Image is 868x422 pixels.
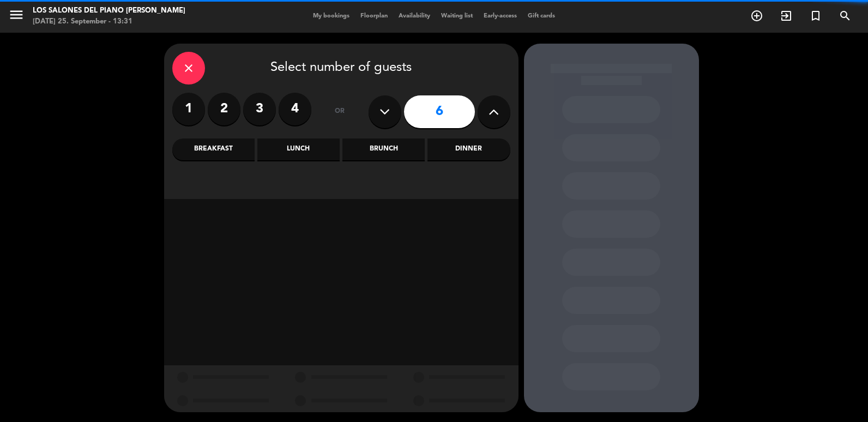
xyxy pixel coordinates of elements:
i: menu [8,7,25,23]
span: Waiting list [436,13,478,19]
div: or [322,93,358,131]
div: Select number of guests [172,52,510,85]
i: turned_in_not [809,9,822,22]
span: Early-access [478,13,522,19]
label: 3 [243,93,276,125]
span: My bookings [308,13,355,19]
span: Floorplan [355,13,393,19]
i: close [182,62,195,75]
div: Lunch [257,138,340,160]
div: Los Salones del Piano [PERSON_NAME] [33,5,185,16]
span: Gift cards [522,13,560,19]
div: Breakfast [172,138,255,160]
label: 2 [208,93,240,125]
div: Dinner [427,138,510,160]
i: add_circle_outline [750,9,763,22]
label: 4 [279,93,311,125]
span: Availability [393,13,436,19]
div: [DATE] 25. September - 13:31 [33,16,185,27]
label: 1 [172,93,205,125]
button: menu [8,7,25,27]
div: Brunch [342,138,425,160]
i: search [839,9,852,22]
i: exit_to_app [780,9,793,22]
